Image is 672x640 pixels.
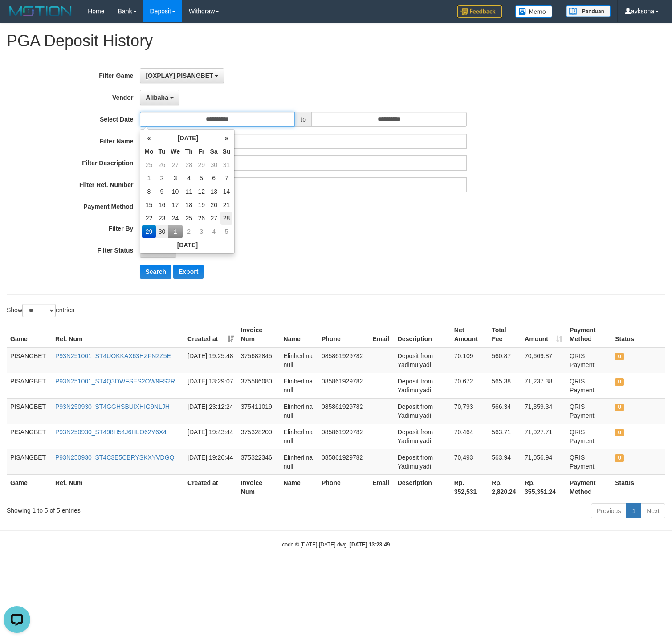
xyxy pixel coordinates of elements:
[521,449,566,474] td: 71,056.94
[7,4,74,18] img: MOTION_logo.png
[591,503,627,518] a: Previous
[142,212,155,225] td: 22
[350,542,390,548] strong: [DATE] 13:23:49
[566,5,611,17] img: panduan.png
[195,185,208,198] td: 12
[7,304,74,317] label: Show entries
[488,398,521,424] td: 566.34
[515,5,553,18] img: Button%20Memo.svg
[394,373,451,398] td: Deposit from Yadimulyadi
[184,347,237,373] td: [DATE] 19:25:48
[220,198,233,212] td: 21
[488,347,521,373] td: 560.87
[156,198,168,212] td: 16
[183,145,195,158] th: Th
[156,158,168,171] td: 26
[488,449,521,474] td: 563.94
[184,373,237,398] td: [DATE] 13:29:07
[457,5,502,18] img: Feedback.jpg
[566,322,611,347] th: Payment Method
[195,145,208,158] th: Fr
[451,347,488,373] td: 70,109
[611,474,665,500] th: Status
[369,474,394,500] th: Email
[220,158,233,171] td: 31
[168,225,183,238] td: 1
[521,373,566,398] td: 71,237.38
[488,373,521,398] td: 565.38
[208,198,220,212] td: 20
[156,171,168,185] td: 2
[394,474,451,500] th: Description
[4,4,30,30] button: Open LiveChat chat widget
[641,503,665,518] a: Next
[237,322,280,347] th: Invoice Num
[195,198,208,212] td: 19
[237,424,280,449] td: 375328200
[208,212,220,225] td: 27
[52,474,184,500] th: Ref. Num
[7,32,665,50] h1: PGA Deposit History
[488,322,521,347] th: Total Fee
[183,225,195,238] td: 2
[183,212,195,225] td: 25
[156,225,168,238] td: 30
[168,212,183,225] td: 24
[566,474,611,500] th: Payment Method
[318,474,369,500] th: Phone
[208,171,220,185] td: 6
[156,131,220,145] th: [DATE]
[220,185,233,198] td: 14
[394,398,451,424] td: Deposit from Yadimulyadi
[140,90,179,105] button: Alibaba
[184,322,237,347] th: Created at: activate to sort column ascending
[7,449,52,474] td: PISANGBET
[220,225,233,238] td: 5
[168,145,183,158] th: We
[220,131,233,145] th: »
[280,474,318,500] th: Name
[7,424,52,449] td: PISANGBET
[318,424,369,449] td: 085861929782
[184,424,237,449] td: [DATE] 19:43:44
[521,322,566,347] th: Amount: activate to sort column ascending
[195,225,208,238] td: 3
[615,404,624,411] span: UNPAID
[7,347,52,373] td: PISANGBET
[208,185,220,198] td: 13
[142,158,155,171] td: 25
[220,171,233,185] td: 7
[318,398,369,424] td: 085861929782
[208,158,220,171] td: 30
[521,474,566,500] th: Rp. 355,351.24
[521,347,566,373] td: 70,669.87
[615,353,624,360] span: UNPAID
[142,145,155,158] th: Mo
[318,373,369,398] td: 085861929782
[237,449,280,474] td: 375322346
[7,502,273,515] div: Showing 1 to 5 of 5 entries
[168,171,183,185] td: 3
[140,68,224,83] button: [OXPLAY] PISANGBET
[183,171,195,185] td: 4
[566,449,611,474] td: QRIS Payment
[566,347,611,373] td: QRIS Payment
[280,398,318,424] td: Elinherlina null
[55,428,167,436] a: P93N250930_ST498H54J6HLO62Y6X4
[318,449,369,474] td: 085861929782
[451,474,488,500] th: Rp. 352,531
[318,347,369,373] td: 085861929782
[146,94,168,101] span: Alibaba
[295,112,312,127] span: to
[451,373,488,398] td: 70,672
[566,373,611,398] td: QRIS Payment
[280,322,318,347] th: Name
[451,322,488,347] th: Net Amount
[156,212,168,225] td: 23
[615,429,624,436] span: UNPAID
[156,185,168,198] td: 9
[195,171,208,185] td: 5
[156,145,168,158] th: Tu
[146,247,165,254] span: - ALL -
[208,225,220,238] td: 4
